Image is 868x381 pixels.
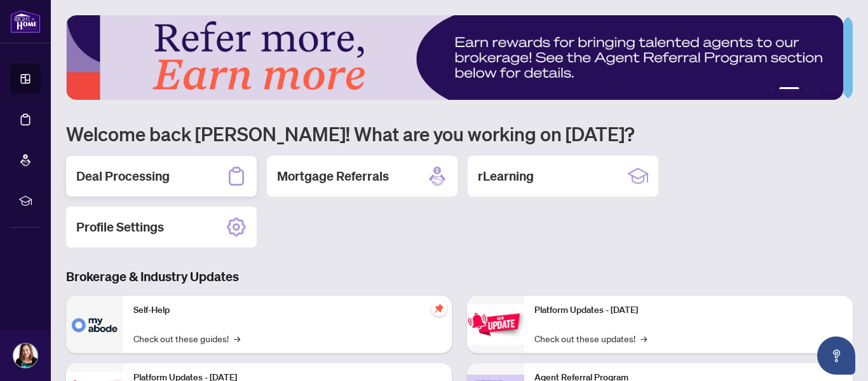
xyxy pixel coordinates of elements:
[66,121,853,146] h1: Welcome back [PERSON_NAME]! What are you working on [DATE]?
[534,303,843,317] p: Platform Updates - [DATE]
[779,87,799,92] button: 2
[467,304,524,344] img: Platform Updates - June 23, 2025
[534,331,647,345] a: Check out these updates!→
[66,296,123,353] img: Self-Help
[769,87,774,92] button: 1
[10,10,41,33] img: logo
[478,167,534,185] h2: rLearning
[431,301,447,316] span: pushpin
[66,268,853,286] h3: Brokerage & Industry Updates
[277,167,389,185] h2: Mortgage Referrals
[825,87,830,92] button: 5
[133,303,442,317] p: Self-Help
[66,15,843,100] img: Slide 1
[13,343,37,368] img: Profile Icon
[815,87,820,92] button: 4
[804,87,810,92] button: 3
[133,331,240,345] a: Check out these guides!→
[835,87,840,92] button: 6
[234,331,240,345] span: →
[817,336,855,375] button: Open asap
[641,331,647,345] span: →
[76,218,164,236] h2: Profile Settings
[76,167,170,185] h2: Deal Processing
